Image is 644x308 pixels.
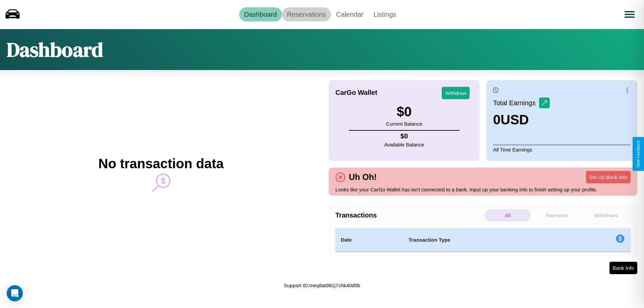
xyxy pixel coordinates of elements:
h4: Uh Oh! [345,172,380,182]
button: Withdraw [442,87,470,99]
div: Give Feedback [636,140,641,168]
a: Dashboard [239,7,282,21]
button: Open menu [620,5,639,24]
div: Open Intercom Messenger [7,285,23,301]
p: Support ID: meq8at981j7chk40d5b [284,281,360,290]
h4: Transactions [335,211,483,219]
table: simple table [335,228,631,252]
h3: $ 0 [386,104,422,119]
a: Reservations [282,7,331,21]
h4: $ 0 [384,132,424,140]
a: Calendar [331,7,368,21]
button: Bank Info [609,262,637,274]
p: Total Earnings [493,97,539,109]
p: Payments [534,209,580,222]
p: Available Balance [384,140,424,149]
p: All [485,209,531,222]
p: Looks like your CarGo Wallet has isn't connected to a bank. Input up your banking info to finish ... [335,185,631,194]
p: Current Balance [386,119,422,128]
h4: CarGo Wallet [335,89,377,97]
a: Listings [368,7,401,21]
h1: Dashboard [7,36,103,63]
p: All Time Earnings [493,145,631,154]
h4: Date [341,236,398,244]
button: Set Up Bank Info [586,171,631,183]
h4: Transaction Type [409,236,561,244]
h3: 0 USD [493,112,550,127]
h2: No transaction data [98,156,223,171]
p: Withdraws [583,209,629,222]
